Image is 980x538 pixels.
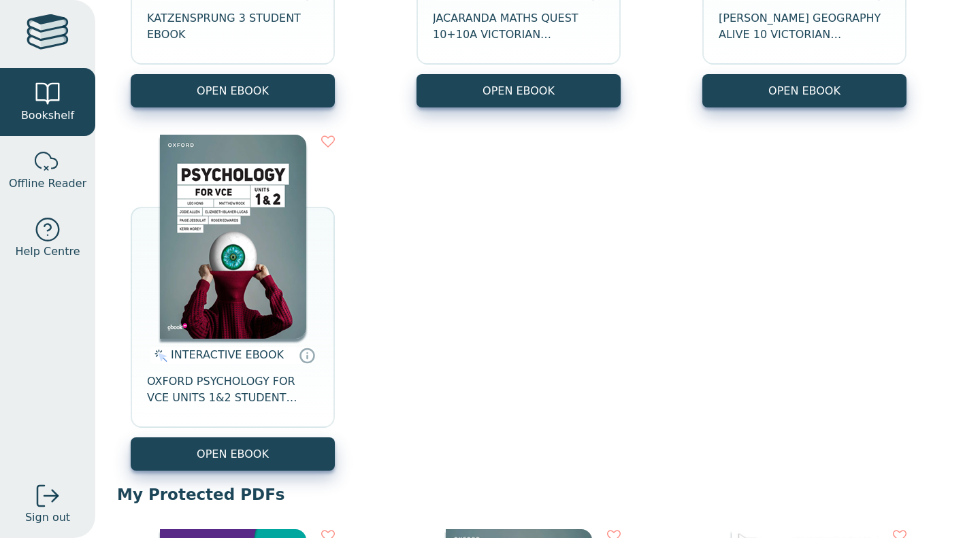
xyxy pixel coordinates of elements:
span: Help Centre [15,243,80,260]
button: OPEN EBOOK [416,74,621,107]
a: Interactive eBooks are accessed online via the publisher’s portal. They contain interactive resou... [299,347,315,363]
span: OXFORD PSYCHOLOGY FOR VCE UNITS 1&2 STUDENT OBOOK PRO [147,373,318,406]
span: JACARANDA MATHS QUEST 10+10A VICTORIAN CURRICULUM LEARNON EBOOK 3E [433,10,604,43]
button: OPEN EBOOK [702,74,906,107]
span: Sign out [25,509,70,526]
span: [PERSON_NAME] GEOGRAPHY ALIVE 10 VICTORIAN CURRICULUM LEARNON EBOOK 2E [719,10,890,43]
span: Bookshelf [21,107,74,124]
img: interactive.svg [150,348,167,364]
button: OPEN EBOOK [131,74,335,107]
span: INTERACTIVE EBOOK [171,348,284,361]
span: Offline Reader [9,175,86,192]
img: 36020c22-4016-41bf-a5ab-d5d4a816ac4e.png [160,135,306,339]
span: KATZENSPRUNG 3 STUDENT EBOOK [147,10,318,43]
button: OPEN EBOOK [131,437,335,471]
p: My Protected PDFs [117,484,958,505]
